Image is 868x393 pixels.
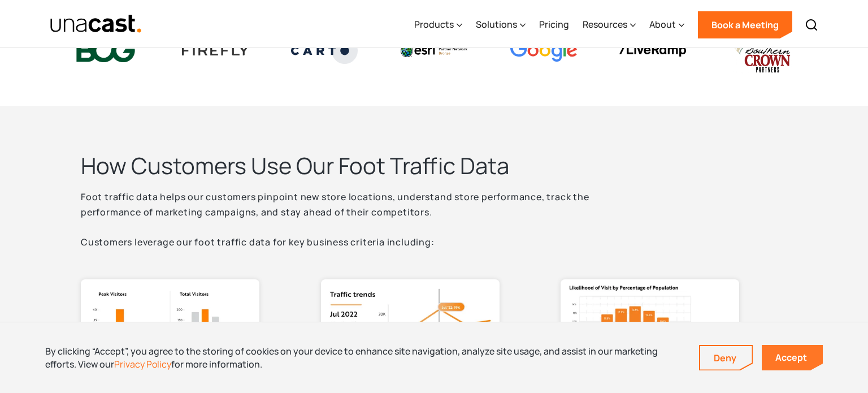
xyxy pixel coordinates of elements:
[700,346,752,370] a: Deny
[583,2,636,48] div: Resources
[649,2,684,48] div: About
[619,45,686,57] img: liveramp logo
[414,2,462,48] div: Products
[291,37,358,63] img: Carto logo
[476,18,517,31] div: Solutions
[762,345,823,370] a: Accept
[50,14,142,34] a: home
[698,11,792,38] a: Book a Meeting
[50,14,142,34] img: Unacast text logo
[476,2,526,48] div: Solutions
[81,151,646,180] h2: How Customers Use Our Foot Traffic Data
[45,345,682,370] div: By clicking “Accept”, you agree to the storing of cookies on your device to enhance site navigati...
[583,18,627,31] div: Resources
[805,18,818,32] img: Search icon
[539,2,569,48] a: Pricing
[401,44,467,57] img: Esri logo
[81,189,646,250] p: Foot traffic data helps our customers pinpoint new store locations, understand store performance,...
[72,37,139,65] img: BCG logo
[414,18,454,31] div: Products
[182,46,249,55] img: Firefly Advertising logo
[510,40,577,62] img: Google logo
[114,358,171,370] a: Privacy Policy
[729,27,796,74] img: southern crown logo
[649,18,676,31] div: About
